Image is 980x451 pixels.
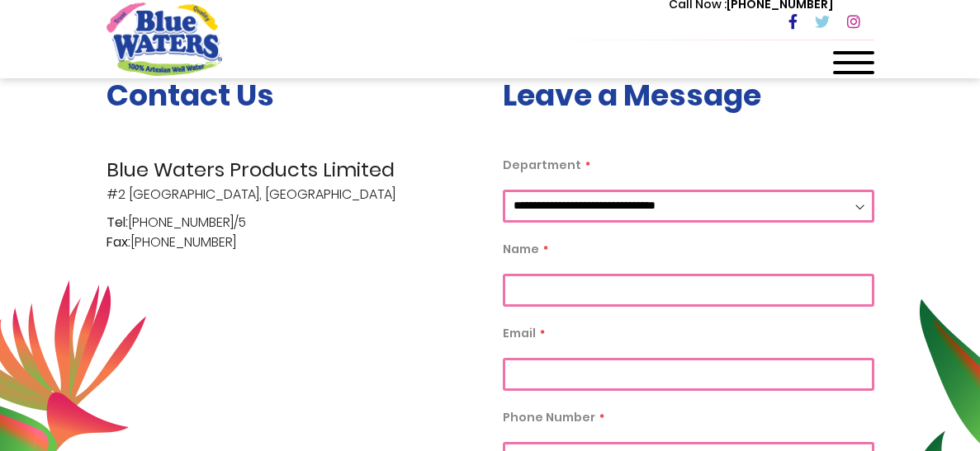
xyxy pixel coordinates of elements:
span: Blue Waters Products Limited [107,155,478,185]
a: store logo [107,2,222,75]
span: Fax: [107,233,130,252]
span: Email [503,325,536,341]
span: Phone Number [503,409,595,425]
p: [PHONE_NUMBER]/5 [PHONE_NUMBER] [107,213,478,252]
p: #2 [GEOGRAPHIC_DATA], [GEOGRAPHIC_DATA] [107,155,478,204]
span: Department [503,157,581,173]
h3: Leave a Message [503,78,874,113]
h3: Contact Us [107,78,478,113]
span: Tel: [107,213,128,233]
span: Name [503,241,539,257]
